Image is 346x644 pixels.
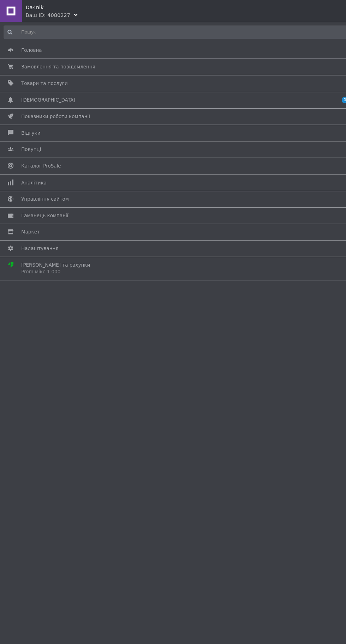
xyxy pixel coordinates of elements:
[20,157,59,163] span: Каталог ProSale
[20,61,92,68] span: Замовлення та повідомлення
[20,77,65,84] span: Товари та послуги
[20,45,40,52] span: Головна
[20,173,45,180] span: Аналітика
[20,221,38,227] span: Маркет
[20,109,87,116] span: Показники роботи компанії
[330,93,335,99] span: 1
[20,93,73,100] span: [DEMOGRAPHIC_DATA]
[20,259,87,266] div: Prom мікс 1 000
[4,25,342,37] input: Пошук
[20,205,66,211] span: Гаманець компанії
[25,11,68,18] div: Ваш ID: 4080227
[20,253,87,265] span: [PERSON_NAME] та рахунки
[20,237,56,243] span: Налаштування
[20,189,66,195] span: Управління сайтом
[335,93,341,99] span: 1
[20,125,39,132] span: Відгуки
[20,141,40,147] span: Покупці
